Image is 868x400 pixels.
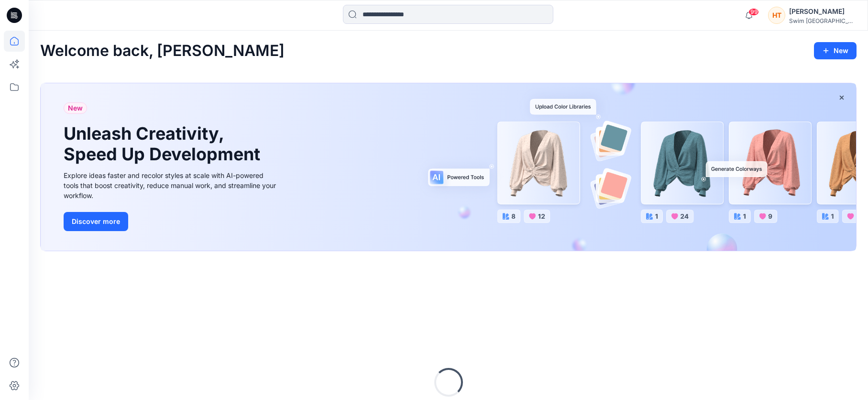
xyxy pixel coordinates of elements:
[64,212,128,231] button: Discover more
[68,102,83,114] span: New
[64,170,279,200] div: Explore ideas faster and recolor styles at scale with AI-powered tools that boost creativity, red...
[40,42,285,60] h2: Welcome back, [PERSON_NAME]
[768,7,785,24] div: HT
[789,6,856,17] div: [PERSON_NAME]
[789,17,856,24] div: Swim [GEOGRAPHIC_DATA]
[748,8,759,16] span: 99
[64,212,279,231] a: Discover more
[814,42,857,59] button: New
[64,123,264,165] h1: Unleash Creativity, Speed Up Development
